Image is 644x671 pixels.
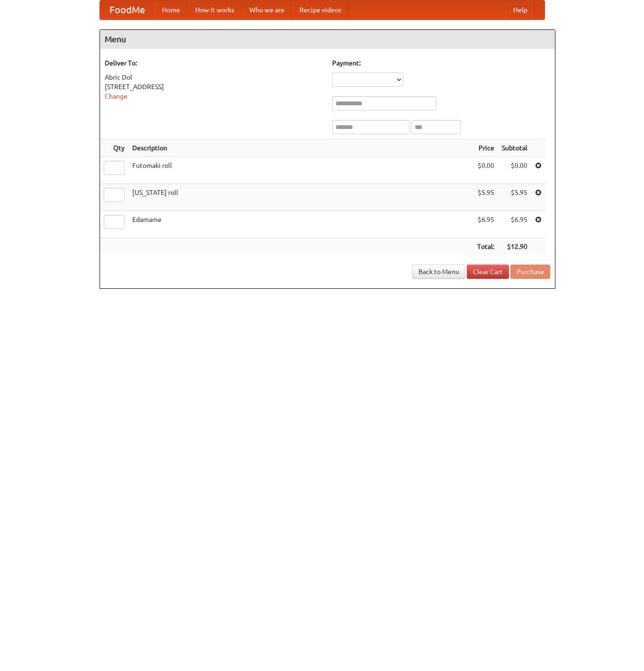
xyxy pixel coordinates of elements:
[105,73,323,82] div: Abric Dol
[498,157,531,184] td: $0.00
[128,184,473,211] td: [US_STATE] roll
[332,58,550,68] h5: Payment:
[473,157,498,184] td: $0.00
[510,265,550,279] button: Purchase
[100,139,128,157] th: Qty
[128,211,473,238] td: Edamame
[128,139,473,157] th: Description
[100,30,555,49] h4: Menu
[473,139,498,157] th: Price
[242,0,292,19] a: Who we are
[473,184,498,211] td: $5.95
[506,0,535,19] a: Help
[154,0,188,19] a: Home
[498,211,531,238] td: $6.95
[105,58,323,68] h5: Deliver To:
[498,184,531,211] td: $5.95
[105,82,323,92] div: [STREET_ADDRESS]
[292,0,349,19] a: Recipe videos
[498,238,531,256] th: $12.90
[473,238,498,256] th: Total:
[105,92,127,100] a: Change
[467,265,509,279] a: Clear Cart
[188,0,242,19] a: How it works
[498,139,531,157] th: Subtotal
[473,211,498,238] td: $6.95
[412,265,465,279] a: Back to Menu
[100,0,154,19] a: FoodMe
[128,157,473,184] td: Futomaki roll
